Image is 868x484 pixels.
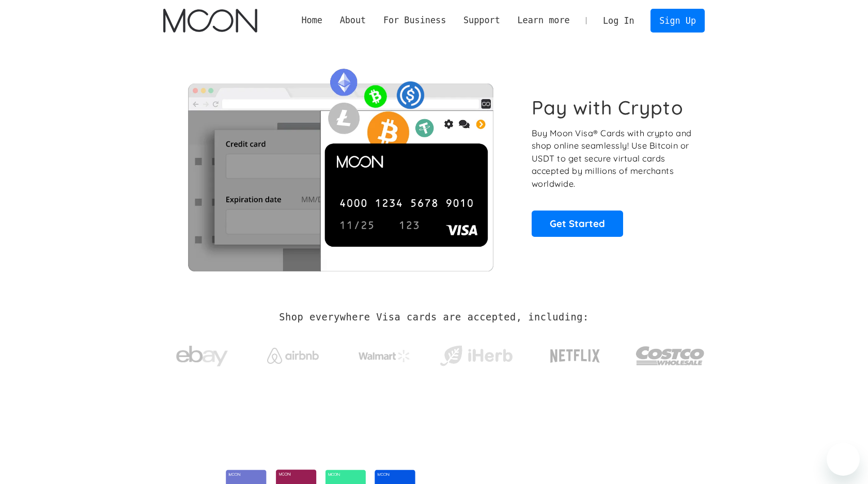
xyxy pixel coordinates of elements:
[517,14,569,27] div: Learn more
[255,337,332,369] a: Airbnb
[650,9,704,32] a: Sign Up
[509,14,579,27] div: Learn more
[532,96,684,119] h1: Pay with Crypto
[293,14,331,27] a: Home
[346,340,423,367] a: Walmart
[532,211,623,236] a: Get Started
[438,343,515,369] img: iHerb
[163,9,257,33] img: Moon Logo
[594,9,643,32] a: Log In
[549,343,601,369] img: Netflix
[359,350,410,362] img: Walmart
[163,9,257,33] a: home
[267,348,319,364] img: Airbnb
[176,340,228,373] img: ebay
[463,14,500,27] div: Support
[636,336,705,375] img: Costco
[331,14,375,27] div: About
[163,61,517,271] img: Moon Cards let you spend your crypto anywhere Visa is accepted.
[279,312,588,323] h2: Shop everywhere Visa cards are accepted, including:
[455,14,508,27] div: Support
[532,127,693,190] p: Buy Moon Visa® Cards with crypto and shop online seamlessly! Use Bitcoin or USDT to get secure vi...
[375,14,455,27] div: For Business
[636,326,705,380] a: Costco
[438,332,515,375] a: iHerb
[163,330,240,378] a: ebay
[383,14,446,27] div: For Business
[340,14,366,27] div: About
[529,333,622,374] a: Netflix
[827,443,860,476] iframe: Button to launch messaging window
